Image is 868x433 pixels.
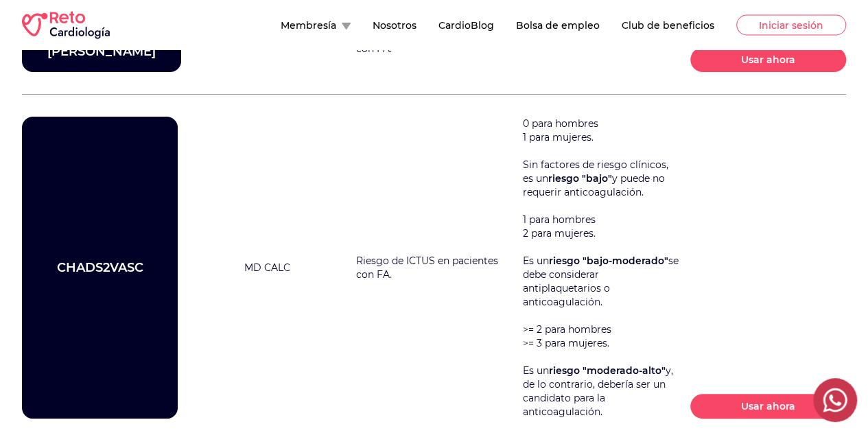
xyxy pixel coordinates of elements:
[523,364,549,377] span: Es un
[523,117,598,130] span: 0 para hombres
[438,18,494,32] button: CardioBlog
[523,172,665,198] span: y puede no requerir anticoagulación.
[523,213,596,226] span: 1 para hombres
[523,364,673,418] span: y, de lo contrario, debería ser un candidato para la anticoagulación.
[373,18,417,32] button: Nosotros
[523,227,596,239] span: 2 para mujeres.
[523,159,668,185] span: Sin factores de riesgo clínicos, es un
[622,18,714,32] button: Club de beneficios
[736,14,846,35] button: Iniciar sesión
[548,172,612,185] span: riesgo "bajo"
[690,394,846,419] button: Usar ahora
[549,255,668,267] span: riesgo "bajo-moderado"
[244,261,290,274] div: MD CALC
[523,255,549,267] span: Es un
[523,131,594,143] span: 1 para mujeres.
[22,247,178,288] div: CHADS2VASC
[523,255,679,308] span: se debe considerar antiplaquetarios o anticoagulación.
[523,337,609,349] span: >= 3 para mujeres.
[690,47,846,72] button: Usar ahora
[549,364,666,377] span: riesgo "moderado-alto"
[523,323,611,336] span: >= 2 para hombres
[281,18,351,32] button: Membresía
[516,18,600,32] button: Bolsa de empleo
[22,11,110,38] img: RETO Cardio Logo
[356,254,512,281] div: Riesgo de ICTUS en pacientes con FA.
